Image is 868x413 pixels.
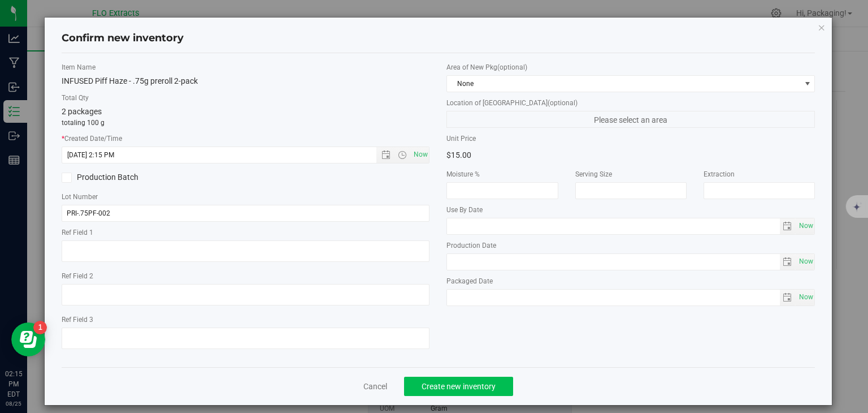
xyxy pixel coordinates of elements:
[796,253,815,270] span: Set Current date
[446,111,815,128] span: Please select an area
[62,118,430,128] p: totaling 100 g
[62,107,102,116] span: 2 packages
[62,171,237,183] label: Production Batch
[446,240,815,251] label: Production Date
[404,377,513,396] button: Create new inventory
[62,75,430,87] div: INFUSED Piff Haze - .75g preroll 2-pack
[62,62,430,72] label: Item Name
[796,290,814,306] span: select
[704,169,815,179] label: Extraction
[62,227,430,238] label: Ref Field 1
[796,218,814,234] span: select
[393,150,412,160] span: Open the time view
[446,276,815,286] label: Packaged Date
[548,99,578,107] span: (optional)
[780,290,796,306] span: select
[62,93,430,103] label: Total Qty
[62,192,430,202] label: Lot Number
[780,254,796,270] span: select
[446,62,815,72] label: Area of New Pkg
[11,322,45,356] iframe: Resource center
[446,205,815,215] label: Use By Date
[575,169,687,179] label: Serving Size
[62,271,430,281] label: Ref Field 2
[363,381,387,392] a: Cancel
[446,98,815,108] label: Location of [GEOGRAPHIC_DATA]
[62,31,184,46] h4: Confirm new inventory
[446,134,622,144] label: Unit Price
[33,321,47,334] iframe: Resource center unread badge
[780,218,796,234] span: select
[497,63,527,71] span: (optional)
[796,254,814,270] span: select
[446,169,558,179] label: Moisture %
[62,134,430,144] label: Created Date/Time
[376,150,396,160] span: Open the date view
[796,289,815,306] span: Set Current date
[62,315,430,325] label: Ref Field 3
[446,147,622,164] div: $15.00
[447,76,800,92] span: None
[411,147,430,163] span: Set Current date
[422,382,496,391] span: Create new inventory
[796,218,815,234] span: Set Current date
